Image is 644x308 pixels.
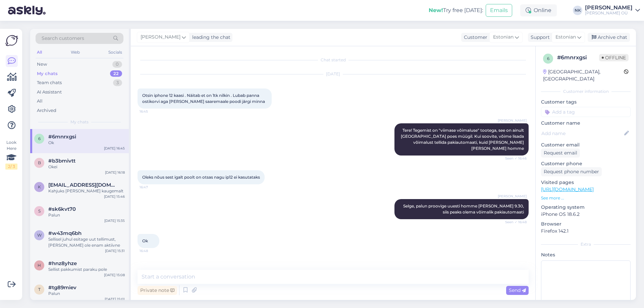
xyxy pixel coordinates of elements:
[541,241,631,247] div: Extra
[48,291,125,297] div: Palun
[541,130,623,137] input: Add name
[138,71,529,77] div: [DATE]
[541,88,631,95] div: Customer information
[142,238,148,243] span: Ok
[541,160,631,167] p: Customer phone
[498,118,527,123] span: [PERSON_NAME]
[38,184,41,189] span: k
[555,34,576,41] span: Estonian
[37,89,62,96] div: AI Assistant
[37,98,43,105] div: All
[104,146,125,151] div: [DATE] 16:45
[528,34,550,41] div: Support
[190,34,230,41] div: leading the chat
[48,230,82,236] span: #w43mq6bh
[461,34,487,41] div: Customer
[110,70,122,77] div: 22
[403,203,525,214] span: Selge, palun proovige uuesti homme [PERSON_NAME] 9.30, siis peaks olema võimalik pakiautomaati
[141,34,180,41] span: [PERSON_NAME]
[588,33,630,42] div: Archive chat
[104,194,125,199] div: [DATE] 15:46
[140,248,165,253] span: 16:48
[498,194,527,199] span: [PERSON_NAME]
[5,34,18,47] img: Askly Logo
[541,186,594,192] a: [URL][DOMAIN_NAME]
[105,297,125,302] div: [DATE] 15:01
[38,160,41,165] span: b
[48,140,125,146] div: Ok
[541,179,631,186] p: Visited pages
[37,79,62,86] div: Team chats
[48,260,77,266] span: #hnz8yhze
[140,109,165,114] span: 16:45
[37,61,47,68] div: New
[140,185,165,190] span: 16:47
[107,48,123,57] div: Socials
[541,228,631,235] p: Firefox 142.1
[541,195,631,201] p: See more ...
[38,208,41,213] span: s
[112,61,122,68] div: 0
[37,70,58,77] div: My chats
[585,5,640,16] a: [PERSON_NAME][PERSON_NAME] OÜ
[557,54,599,62] div: # 6mnrxgsi
[38,287,41,292] span: t
[501,220,527,225] span: Seen ✓ 16:48
[509,287,526,293] span: Send
[48,236,125,248] div: Sellisel juhul esitage uut tellimust, [PERSON_NAME] ole enam aktiivne
[142,93,265,104] span: Otsin iphone 12 kaasi . Näitab et on 1tk nilkin . Lubab panna ostikorvi aga [PERSON_NAME] saarema...
[585,10,633,16] div: [PERSON_NAME] OÜ
[401,128,525,151] span: Tere! Tegemist on "viimase võimaluse" tootega, see on ainult [GEOGRAPHIC_DATA] poes müügil. Kui s...
[541,221,631,228] p: Browser
[37,107,56,114] div: Archived
[5,139,17,170] div: Look Here
[501,156,527,161] span: Seen ✓ 16:46
[36,48,43,57] div: All
[599,54,629,61] span: Offline
[38,263,41,268] span: h
[520,4,557,16] div: Online
[113,79,122,86] div: 3
[541,148,580,158] div: Request email
[37,233,42,238] span: w
[547,56,549,61] span: 6
[69,48,81,57] div: Web
[541,251,631,258] p: Notes
[48,285,76,291] span: #tg89miev
[48,158,75,164] span: #b3bmivtt
[543,68,624,82] div: [GEOGRAPHIC_DATA], [GEOGRAPHIC_DATA]
[48,188,125,194] div: Kahjuks [PERSON_NAME] kaugemalt
[573,6,582,15] div: NK
[5,164,17,170] div: 2 / 3
[48,164,125,170] div: Okei
[48,266,125,272] div: Sellist pakkumist paraku pole
[429,7,443,13] b: New!
[48,206,76,212] span: #sk6kvt70
[493,34,514,41] span: Estonian
[541,204,631,211] p: Operating system
[541,99,631,106] p: Customer tags
[541,141,631,148] p: Customer email
[70,119,89,125] span: My chats
[104,272,125,278] div: [DATE] 15:08
[486,4,512,17] button: Emails
[429,6,483,14] div: Try free [DATE]:
[105,170,125,175] div: [DATE] 16:18
[142,175,260,180] span: Oleks nõus sest igalt poolt on otsas nagu ip12 ei kasutataks
[138,286,177,295] div: Private note
[138,57,529,63] div: Chat started
[42,35,84,42] span: Search customers
[105,248,125,253] div: [DATE] 15:31
[541,211,631,218] p: iPhone OS 18.6.2
[585,5,633,10] div: [PERSON_NAME]
[541,167,602,176] div: Request phone number
[48,182,118,188] span: ktiinast@gmail.com
[48,212,125,218] div: Palun
[104,218,125,223] div: [DATE] 15:35
[541,107,631,117] input: Add a tag
[38,136,41,141] span: 6
[541,120,631,127] p: Customer name
[48,134,76,140] span: #6mnrxgsi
